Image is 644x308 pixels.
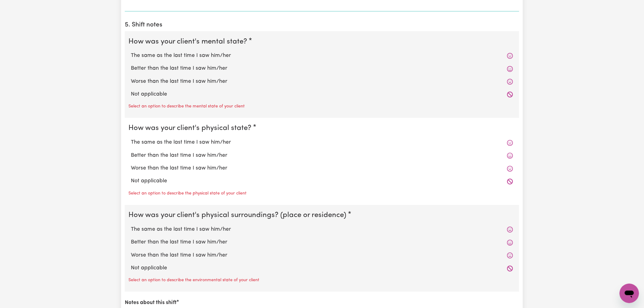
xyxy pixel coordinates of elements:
[128,36,250,47] legend: How was your client's mental state?
[131,165,513,173] label: Worse than the last time I saw him/her
[131,226,513,234] label: The same as the last time I saw him/her
[128,191,247,197] p: Select an option to describe the physical state of your client
[131,239,513,247] label: Better than the last time I saw him/her
[131,91,513,99] label: Not applicable
[128,210,349,221] legend: How was your client's physical surroundings? (place or residence)
[131,78,513,86] label: Worse than the last time I saw him/her
[128,123,254,134] legend: How was your client's physical state?
[620,284,639,303] iframe: Button to launch messaging window
[131,152,513,160] label: Better than the last time I saw him/her
[125,299,177,307] label: Notes about this shift
[131,52,513,60] label: The same as the last time I saw him/her
[131,139,513,147] label: The same as the last time I saw him/her
[128,277,259,284] p: Select an option to describe the environmental state of your client
[131,252,513,260] label: Worse than the last time I saw him/her
[131,65,513,73] label: Better than the last time I saw him/her
[128,103,245,110] p: Select an option to describe the mental state of your client
[131,264,513,272] label: Not applicable
[131,177,513,185] label: Not applicable
[125,21,519,29] h2: 5. Shift notes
